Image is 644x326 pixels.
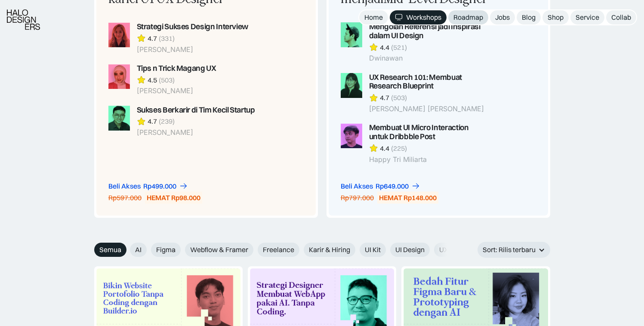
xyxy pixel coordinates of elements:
[108,106,256,137] a: Sukses Berkarir di Tim Kecil Startup4.7(239)[PERSON_NAME]
[137,46,248,54] div: [PERSON_NAME]
[483,245,536,254] div: Sort: Rilis terbaru
[570,10,604,24] a: Service
[108,193,142,202] div: Rp597.000
[517,10,541,24] a: Blog
[611,13,631,22] div: Collab
[190,245,248,254] span: Webflow & Framer
[341,193,374,202] div: Rp797.000
[380,43,389,52] div: 4.4
[490,10,515,24] a: Jobs
[341,22,489,63] a: Mengolah Referensi jadi Inspirasi dalam UI Design4.4(521)Dwinawan
[369,155,489,164] div: Happy Tri Miliarta
[379,193,437,202] div: HEMAT Rp148.000
[156,245,176,254] span: Figma
[99,245,121,254] span: Semua
[395,245,425,254] span: UI Design
[108,22,256,54] a: Strategi Sukses Design Interview4.7(331)[PERSON_NAME]
[137,87,216,95] div: [PERSON_NAME]
[390,10,447,24] a: Workshops
[137,64,216,73] div: Tips n Trick Magang UX
[453,13,483,22] div: Roadmap
[159,34,175,43] div: (331)
[391,144,407,153] div: (225)
[137,106,255,115] div: Sukses Berkarir di Tim Kecil Startup
[406,13,441,22] div: Workshops
[448,10,488,24] a: Roadmap
[309,245,350,254] span: Karir & Hiring
[108,182,188,191] a: Beli AksesRp499.000
[94,243,451,257] form: Email Form
[148,76,157,85] div: 4.5
[478,242,550,258] div: Sort: Rilis terbaru
[108,182,141,191] div: Beli Akses
[341,73,489,113] a: UX Research 101: Membuat Research Blueprint4.7(503)[PERSON_NAME] [PERSON_NAME]
[365,245,381,254] span: UI Kit
[148,34,157,43] div: 4.7
[380,144,389,153] div: 4.4
[364,13,383,22] div: Home
[147,193,200,202] div: HEMAT Rp98.000
[143,182,176,191] div: Rp499.000
[359,10,388,24] a: Home
[391,43,407,52] div: (521)
[391,93,407,102] div: (503)
[137,22,248,31] div: Strategi Sukses Design Interview
[369,73,489,91] div: UX Research 101: Membuat Research Blueprint
[576,13,599,22] div: Service
[606,10,636,24] a: Collab
[263,245,294,254] span: Freelance
[135,245,142,254] span: AI
[542,10,569,24] a: Shop
[341,182,373,191] div: Beli Akses
[369,54,489,62] div: Dwinawan
[341,182,420,191] a: Beli AksesRp649.000
[369,123,489,141] div: Membuat UI Micro Interaction untuk Dribbble Post
[495,13,510,22] div: Jobs
[380,93,389,102] div: 4.7
[439,245,471,254] span: UX Design
[548,13,564,22] div: Shop
[148,117,157,126] div: 4.7
[369,22,489,40] div: Mengolah Referensi jadi Inspirasi dalam UI Design
[369,105,489,113] div: [PERSON_NAME] [PERSON_NAME]
[159,76,175,85] div: (503)
[159,117,175,126] div: (239)
[108,64,256,95] a: Tips n Trick Magang UX4.5(503)[PERSON_NAME]
[376,182,409,191] div: Rp649.000
[341,123,489,164] a: Membuat UI Micro Interaction untuk Dribbble Post4.4(225)Happy Tri Miliarta
[137,128,255,137] div: [PERSON_NAME]
[522,13,536,22] div: Blog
